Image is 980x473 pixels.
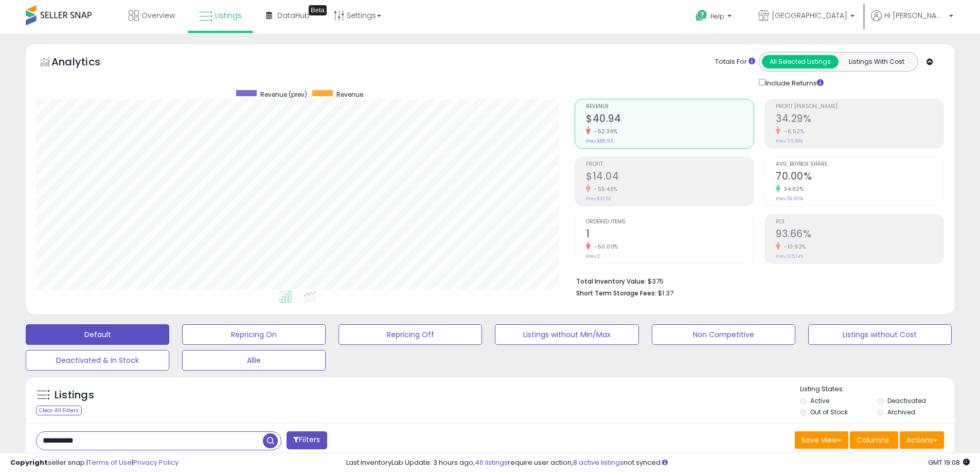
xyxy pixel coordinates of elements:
[850,431,898,449] button: Columns
[586,253,600,259] small: Prev: 2
[857,435,889,445] span: Columns
[277,10,310,21] span: DataHub
[800,384,954,394] p: Listing States:
[182,350,326,371] button: Allie
[55,388,94,402] h5: Listings
[346,458,970,468] div: Last InventoryLab Update: 3 hours ago, require user action, not synced.
[838,55,915,68] button: Listings With Cost
[776,253,804,259] small: Prev: 105.14%
[795,431,848,449] button: Save View
[287,431,327,449] button: Filters
[309,5,327,15] div: Tooltip anchor
[260,90,307,99] span: Revenue (prev)
[336,90,363,99] span: Revenue
[182,324,326,345] button: Repricing On
[887,408,915,416] label: Archived
[141,10,175,21] span: Overview
[573,458,623,467] a: 8 active listings
[776,113,943,127] h2: 34.29%
[652,324,795,345] button: Non Competitive
[695,9,708,22] i: Get Help
[36,406,82,415] div: Clear All Filters
[687,2,742,33] a: Help
[772,10,847,21] span: [GEOGRAPHIC_DATA]
[586,219,754,225] span: Ordered Items
[928,458,970,467] span: 2025-10-9 19:08 GMT
[475,458,508,467] a: 46 listings
[776,196,803,202] small: Prev: 52.00%
[780,185,804,193] small: 34.62%
[586,196,611,202] small: Prev: $31.52
[591,243,618,251] small: -50.00%
[715,57,755,67] div: Totals For
[495,324,638,345] button: Listings without Min/Max
[215,10,242,21] span: Listings
[586,170,754,184] h2: $14.04
[591,128,618,135] small: -52.36%
[751,77,836,89] div: Include Returns
[871,10,953,33] a: Hi [PERSON_NAME]
[776,138,803,144] small: Prev: 36.68%
[26,350,169,371] button: Deactivated & In Stock
[900,431,944,449] button: Actions
[338,324,482,345] button: Repricing Off
[780,128,804,135] small: -6.52%
[884,10,946,21] span: Hi [PERSON_NAME]
[808,324,952,345] button: Listings without Cost
[10,458,48,467] strong: Copyright
[51,55,120,72] h5: Analytics
[586,162,754,167] span: Profit
[576,274,936,287] li: $375
[576,277,646,286] b: Total Inventory Value:
[26,324,169,345] button: Default
[88,458,132,467] a: Terms of Use
[586,104,754,110] span: Revenue
[10,458,179,468] div: seller snap | |
[887,396,926,405] label: Deactivated
[810,396,829,405] label: Active
[810,408,848,416] label: Out of Stock
[576,289,656,297] b: Short Term Storage Fees:
[658,288,673,298] span: $1.37
[776,228,943,242] h2: 93.66%
[133,458,179,467] a: Privacy Policy
[586,228,754,242] h2: 1
[762,55,839,68] button: All Selected Listings
[586,138,613,144] small: Prev: $85.93
[780,243,806,251] small: -10.92%
[776,162,943,167] span: Avg. Buybox Share
[591,185,618,193] small: -55.46%
[586,113,754,127] h2: $40.94
[776,170,943,184] h2: 70.00%
[776,104,943,110] span: Profit [PERSON_NAME]
[776,219,943,225] span: ROI
[710,12,724,21] span: Help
